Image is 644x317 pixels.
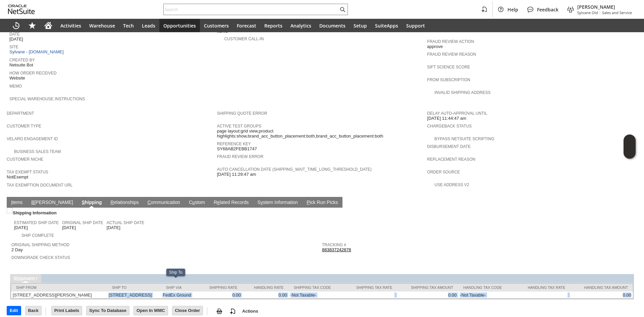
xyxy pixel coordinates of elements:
[163,22,196,29] span: Opportunities
[261,200,263,205] span: y
[8,19,24,32] a: Recent Records
[322,247,351,252] a: 883837242878
[217,167,372,172] a: Auto Cancellation Date (shipping_wait_time_long_threshold_date)
[9,200,24,206] a: Items
[8,5,35,14] svg: logo
[427,52,476,57] a: Fraud Review Reason
[307,200,310,205] span: P
[224,37,264,41] a: Customer Call-in
[427,111,487,116] a: Delay Auto-Approval Until
[112,285,156,289] div: Ship To
[203,285,237,289] div: Shipping Rate
[427,157,475,162] a: Replacement reason
[354,22,367,29] span: Setup
[14,225,28,230] span: [DATE]
[602,10,632,15] span: Sales and Service
[119,19,138,32] a: Tech
[625,198,633,206] a: Unrolled view on
[294,285,339,289] div: Shipping Tax Code
[164,5,338,13] input: Search
[28,21,36,30] svg: Shortcuts
[9,84,22,89] a: Memo
[80,200,104,206] a: Shipping
[350,19,371,32] a: Setup
[402,19,429,32] a: Support
[256,200,300,206] a: System Information
[9,71,57,75] a: How Order Received
[187,200,207,206] a: Custom
[260,19,286,32] a: Reports
[349,285,392,289] div: Shipping Tax Rate
[286,19,315,32] a: Analytics
[159,19,200,32] a: Opportunities
[87,306,129,315] input: Sync To Database
[463,285,510,289] div: Handling Tax Code
[217,154,264,159] a: Fraud Review Error
[248,285,284,289] div: Handling Rate
[217,172,256,177] span: [DATE] 11:29:47 am
[192,200,195,205] span: u
[217,111,267,116] a: Shipping Quote Error
[169,270,182,275] div: Ship To
[233,19,260,32] a: Forecast
[212,200,250,206] a: Related Records
[427,44,443,49] span: approve
[7,174,28,180] span: NotExempt
[200,19,233,32] a: Customers
[427,124,472,128] a: Chargeback Status
[11,243,69,247] a: Original Shipping Method
[434,182,469,187] a: Use Address V2
[427,144,471,149] a: Disbursement Date
[322,243,346,247] a: Tracking #
[107,220,144,225] a: Actual Ship Date
[239,309,261,314] a: Actions
[507,6,518,13] span: Help
[577,4,632,10] span: [PERSON_NAME]
[14,149,61,154] a: Business Sales Team
[427,65,470,69] a: Sift Science Score
[12,21,20,30] svg: Recent Records
[14,220,59,225] a: Estimated Ship Date
[31,200,34,205] span: B
[11,247,23,253] span: 2 Day
[56,19,85,32] a: Activities
[148,200,151,205] span: C
[123,22,134,29] span: Tech
[7,137,58,141] a: Velaro Engagement ID
[215,307,223,315] img: print.svg
[25,306,41,315] input: Back
[406,22,425,29] span: Support
[11,200,12,205] span: I
[289,292,344,299] td: -Not Taxable-
[24,19,40,32] div: Shortcuts
[9,32,20,37] a: Date
[9,97,85,101] a: Special Warehouse Instructions
[624,147,636,159] span: Oracle Guided Learning Widget. To move around, please hold and drag
[315,19,350,32] a: Documents
[16,285,102,289] div: Ship From
[520,285,565,289] div: Handling Tax Rate
[217,142,251,146] a: Reference Key
[9,49,65,54] a: Sylvane - [DOMAIN_NAME]
[427,39,474,44] a: Fraud Review Action
[264,22,282,29] span: Reports
[16,276,19,281] span: h
[217,200,220,205] span: e
[7,306,21,315] input: Edit
[30,200,74,206] a: B[PERSON_NAME]
[107,225,120,230] span: [DATE]
[52,306,82,315] input: Print Labels
[9,75,25,81] span: Website
[85,19,119,32] a: Warehouse
[397,292,459,299] td: 0.00
[172,306,203,315] input: Close Order
[217,128,424,139] span: page layout:grid view,product highlights:show,brand_acc_button_placement:both,brand_acc_button_pl...
[107,292,161,299] td: [STREET_ADDRESS]
[44,21,52,30] svg: Home
[577,10,598,15] span: Sylvane Old
[434,90,490,95] a: Invalid Shipping Address
[109,200,141,206] a: Relationships
[319,22,345,29] span: Documents
[375,22,398,29] span: SuiteApps
[290,22,311,29] span: Analytics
